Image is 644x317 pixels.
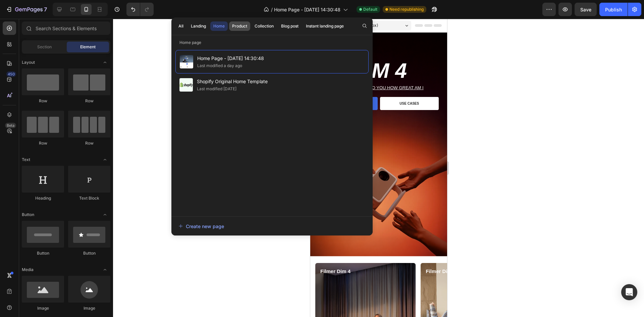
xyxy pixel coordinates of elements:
input: Search Sections & Elements [22,21,110,35]
div: All [178,23,183,29]
div: Product [232,23,247,29]
div: Publish [605,6,622,13]
button: Instant landing page [303,21,347,31]
p: Home page [171,39,373,46]
div: Create new page [178,223,224,230]
span: Button [22,212,34,218]
div: Beta [5,123,16,128]
button: 7 [3,3,50,16]
span: Toggle open [100,154,110,165]
span: Toggle open [100,264,110,275]
span: / [271,6,273,13]
span: Toggle open [100,57,110,68]
button: Product [229,21,250,31]
div: Button [68,250,110,256]
div: 450 [6,71,16,77]
div: Image [22,305,64,311]
span: Shopify Original Home Template [197,77,268,86]
button: Save [575,3,597,16]
div: Open Intercom Messenger [621,284,637,300]
h2: Filmer Dim 4 [115,249,206,257]
span: Section [37,44,52,50]
div: Instant landing page [306,23,344,29]
span: Need republishing [389,6,424,12]
button: Create new page [178,219,366,233]
button: Collection [252,21,277,31]
button: Landing [188,21,209,31]
span: Home Page - [DATE] 14:30:48 [197,54,264,62]
div: Text Block [68,195,110,201]
div: Row [22,98,64,104]
div: Row [68,140,110,146]
div: Home [213,23,225,29]
button: Home [210,21,228,31]
iframe: Design area [310,19,447,317]
span: Element [80,44,96,50]
p: 7 [44,5,47,13]
div: Heading [22,195,64,201]
span: Text [22,157,30,163]
div: Undo/Redo [126,3,154,16]
div: Landing [191,23,206,29]
div: Collection [255,23,274,29]
span: Media [22,267,34,273]
div: Row [68,98,110,104]
button: Blog post [278,21,302,31]
div: Last modified a day ago [197,62,242,69]
span: Home Page - [DATE] 14:30:48 [274,6,340,13]
span: Default [363,6,377,12]
div: Button [22,250,64,256]
button: Publish [599,3,628,16]
button: All [175,21,186,31]
div: Image [68,305,110,311]
span: Toggle open [100,209,110,220]
span: Layout [22,59,35,65]
div: Blog post [281,23,299,29]
div: Last modified [DATE] [197,86,236,92]
div: Row [22,140,64,146]
span: Save [580,7,591,12]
